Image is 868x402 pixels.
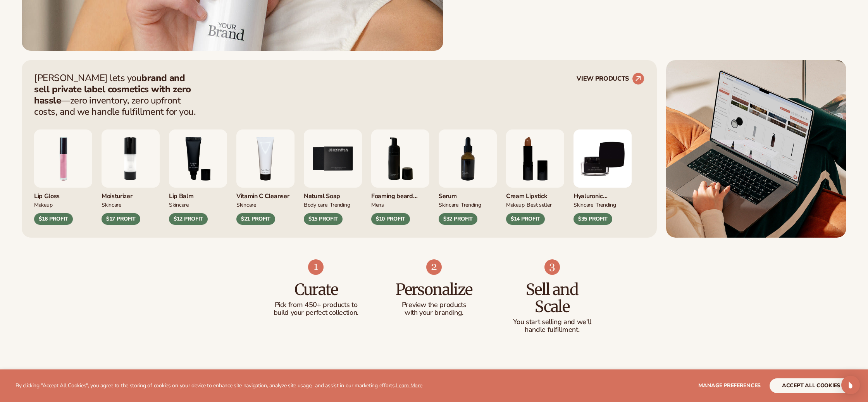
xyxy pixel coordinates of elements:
div: $10 PROFIT [371,213,410,225]
img: Smoothing lip balm. [169,129,227,188]
div: Hyaluronic moisturizer [573,188,632,200]
div: BEST SELLER [527,200,551,209]
button: accept all cookies [770,378,852,393]
img: Hyaluronic Moisturizer [573,129,632,188]
img: Pink lip gloss. [34,129,92,188]
div: BODY Care [304,200,327,209]
p: Pick from 450+ products to build your perfect collection. [272,301,360,317]
div: Moisturizer [102,188,160,200]
div: MAKEUP [506,200,524,209]
div: $21 PROFIT [236,213,275,225]
img: Foaming beard wash. [371,129,429,188]
div: 7 / 9 [439,129,497,225]
p: Preview the products [391,301,478,309]
div: SKINCARE [439,200,458,209]
div: $35 PROFIT [573,213,612,225]
a: Learn More [396,382,422,389]
div: SKINCARE [102,200,121,209]
div: Natural Soap [304,188,362,200]
div: TRENDING [461,200,481,209]
img: Shopify Image 7 [308,259,324,275]
div: 9 / 9 [573,129,632,225]
img: Shopify Image 8 [426,259,442,275]
div: Cream Lipstick [506,188,564,200]
img: Shopify Image 9 [544,259,560,275]
img: Luxury cream lipstick. [506,129,564,188]
a: VIEW PRODUCTS [577,72,644,85]
div: 3 / 9 [169,129,227,225]
div: $17 PROFIT [102,213,140,225]
div: 8 / 9 [506,129,564,225]
div: Skincare [236,200,256,209]
img: Moisturizing lotion. [102,129,160,188]
img: Collagen and retinol serum. [439,129,497,188]
div: $12 PROFIT [169,213,208,225]
div: MAKEUP [34,200,52,209]
div: Serum [439,188,497,200]
h3: Personalize [391,281,478,298]
div: $32 PROFIT [439,213,477,225]
div: Vitamin C Cleanser [236,188,294,200]
div: SKINCARE [169,200,189,209]
div: Lip Gloss [34,188,92,200]
div: Open Intercom Messenger [841,376,860,394]
div: $16 PROFIT [34,213,73,225]
div: Lip Balm [169,188,227,200]
div: SKINCARE [573,200,593,209]
div: mens [371,200,384,209]
div: 2 / 9 [102,129,160,225]
p: [PERSON_NAME] lets you —zero inventory, zero upfront costs, and we handle fulfillment for you. [34,72,201,117]
div: TRENDING [596,200,616,209]
div: 1 / 9 [34,129,92,225]
img: Vitamin c cleanser. [236,129,294,188]
p: with your branding. [391,309,478,317]
div: $14 PROFIT [506,213,545,225]
p: handle fulfillment. [508,326,596,334]
strong: brand and sell private label cosmetics with zero hassle [34,72,191,107]
button: Manage preferences [698,378,761,393]
img: Nature bar of soap. [304,129,362,188]
div: 4 / 9 [236,129,294,225]
div: $15 PROFIT [304,213,343,225]
div: Foaming beard wash [371,188,429,200]
div: TRENDING [330,200,350,209]
h3: Sell and Scale [508,281,596,315]
h3: Curate [272,281,360,298]
div: 6 / 9 [371,129,429,225]
p: By clicking "Accept All Cookies", you agree to the storing of cookies on your device to enhance s... [15,383,422,389]
span: Manage preferences [698,382,761,389]
div: 5 / 9 [304,129,362,225]
img: Shopify Image 5 [666,60,846,238]
p: You start selling and we'll [508,318,596,326]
